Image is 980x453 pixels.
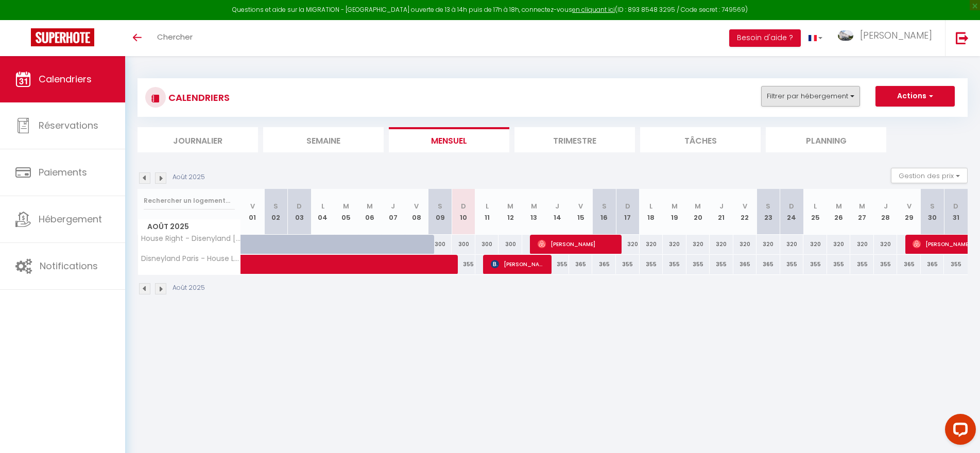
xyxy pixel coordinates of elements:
[761,86,860,107] button: Filtrer par hébergement
[953,201,958,211] abbr: D
[710,189,733,235] th: 21
[859,201,865,211] abbr: M
[733,235,757,254] div: 320
[144,191,235,210] input: Rechercher un logement...
[40,259,98,272] span: Notifications
[263,127,384,152] li: Semaine
[956,31,969,44] img: logout
[757,255,780,274] div: 365
[780,189,804,235] th: 24
[545,255,569,274] div: 355
[874,235,898,254] div: 320
[555,201,559,211] abbr: J
[803,235,827,254] div: 320
[157,31,193,42] span: Chercher
[937,410,980,453] iframe: LiveChat chat widget
[358,189,382,235] th: 06
[241,189,265,235] th: 01
[640,255,663,274] div: 355
[921,189,944,235] th: 30
[625,201,630,211] abbr: D
[389,127,509,152] li: Mensuel
[475,189,499,235] th: 11
[414,201,419,211] abbr: V
[944,189,968,235] th: 31
[640,127,761,152] li: Tâches
[616,255,640,274] div: 355
[616,189,640,235] th: 17
[39,213,102,225] span: Hébergement
[891,168,968,183] button: Gestion des prix
[663,255,686,274] div: 355
[729,29,801,47] button: Besoin d'aide ?
[766,201,770,211] abbr: S
[138,219,240,234] span: Août 2025
[461,201,466,211] abbr: D
[836,201,842,211] abbr: M
[531,201,537,211] abbr: M
[743,201,747,211] abbr: V
[321,201,324,211] abbr: L
[428,235,452,254] div: 300
[538,234,616,254] span: [PERSON_NAME]
[719,201,724,211] abbr: J
[498,189,522,235] th: 12
[827,235,851,254] div: 320
[140,235,243,242] span: House Right - Disenyland [GEOGRAPHIC_DATA] ( 10 personnes )
[522,189,546,235] th: 13
[640,235,663,254] div: 320
[569,255,593,274] div: 365
[616,235,640,254] div: 320
[569,189,593,235] th: 15
[930,201,935,211] abbr: S
[686,255,710,274] div: 355
[884,201,888,211] abbr: J
[140,255,243,263] span: Disneyland Paris - House Left ( 11 personnes)
[944,255,968,274] div: 355
[428,189,452,235] th: 09
[780,255,804,274] div: 355
[31,28,94,46] img: Super Booking
[391,201,395,211] abbr: J
[921,255,944,274] div: 365
[475,235,499,254] div: 300
[897,255,921,274] div: 365
[838,30,853,41] img: ...
[803,255,827,274] div: 355
[514,127,635,152] li: Trimestre
[649,201,652,211] abbr: L
[507,201,513,211] abbr: M
[850,255,874,274] div: 355
[39,73,92,85] span: Calendriers
[602,201,607,211] abbr: S
[710,255,733,274] div: 355
[686,235,710,254] div: 320
[686,189,710,235] th: 20
[710,235,733,254] div: 320
[897,189,921,235] th: 29
[297,201,302,211] abbr: D
[39,119,98,132] span: Réservations
[264,189,288,235] th: 02
[137,127,258,152] li: Journalier
[780,235,804,254] div: 320
[273,201,278,211] abbr: S
[149,20,200,56] a: Chercher
[545,189,569,235] th: 14
[438,201,442,211] abbr: S
[486,201,489,211] abbr: L
[830,20,945,56] a: ... [PERSON_NAME]
[850,235,874,254] div: 320
[288,189,312,235] th: 03
[757,235,780,254] div: 320
[491,254,546,274] span: [PERSON_NAME]
[733,189,757,235] th: 22
[850,189,874,235] th: 27
[311,189,335,235] th: 04
[907,201,912,211] abbr: V
[592,189,616,235] th: 16
[663,235,686,254] div: 320
[860,29,932,42] span: [PERSON_NAME]
[672,201,678,211] abbr: M
[250,201,255,211] abbr: V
